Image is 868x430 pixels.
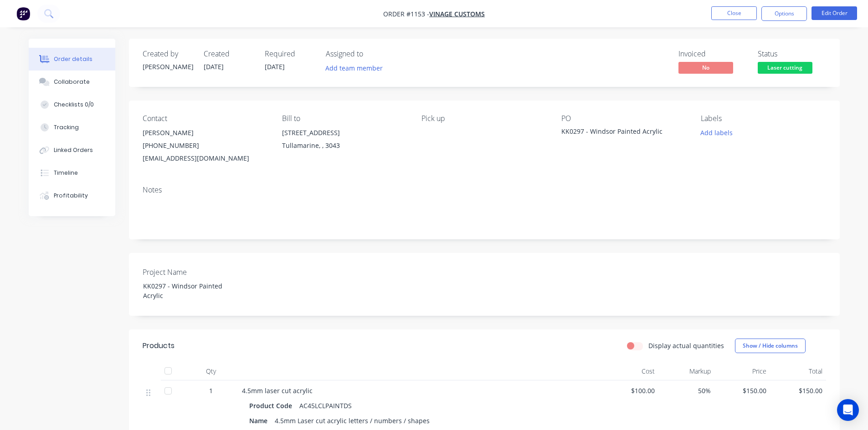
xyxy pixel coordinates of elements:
[282,139,407,152] div: Tullamarine, , 3043
[143,139,267,152] div: [PHONE_NUMBER]
[143,126,267,165] div: [PERSON_NAME][PHONE_NUMBER][EMAIL_ADDRESS][DOMAIN_NAME]
[282,126,407,139] div: [STREET_ADDRESS]
[143,267,257,278] label: Project Name
[774,386,822,395] span: $150.00
[143,340,175,351] div: Products
[249,399,296,412] div: Product Code
[758,50,826,58] div: Status
[696,126,738,139] button: Add labels
[143,114,267,123] div: Contact
[648,341,724,350] label: Display actual quantities
[383,10,429,18] span: Order #1153 -
[837,399,859,421] div: Open Intercom Messenger
[271,414,433,427] div: 4.5mm Laser cut acrylic letters / numbers / shapes
[143,126,267,139] div: [PERSON_NAME]
[812,6,857,20] button: Edit Order
[54,101,94,109] div: Checklists 0/0
[136,279,250,302] div: KK0297 - Windsor Painted Acrylic
[735,339,806,353] button: Show / Hide columns
[421,114,546,123] div: Pick up
[143,186,826,194] div: Notes
[326,62,388,74] button: Add team member
[54,78,90,86] div: Collaborate
[143,152,267,165] div: [EMAIL_ADDRESS][DOMAIN_NAME]
[603,362,659,380] div: Cost
[265,62,285,71] span: [DATE]
[758,62,812,73] span: Laser cutting
[770,362,826,380] div: Total
[54,123,79,132] div: Tracking
[296,399,355,412] div: AC45LCLPAINTDS
[662,386,711,395] span: 50%
[29,184,115,207] button: Profitability
[701,114,826,123] div: Labels
[204,50,254,58] div: Created
[718,386,767,395] span: $150.00
[326,50,417,58] div: Assigned to
[265,50,315,58] div: Required
[711,6,757,20] button: Close
[249,414,271,427] div: Name
[54,55,92,63] div: Order details
[143,62,193,71] div: [PERSON_NAME]
[54,192,88,200] div: Profitability
[242,386,313,395] span: 4.5mm laser cut acrylic
[678,62,733,73] span: No
[282,126,407,156] div: [STREET_ADDRESS]Tullamarine, , 3043
[29,139,115,162] button: Linked Orders
[561,126,675,139] div: KK0297 - Windsor Painted Acrylic
[204,62,224,71] span: [DATE]
[29,93,115,116] button: Checklists 0/0
[561,114,686,123] div: PO
[761,6,807,21] button: Options
[209,386,213,395] span: 1
[29,48,115,71] button: Order details
[758,62,812,76] button: Laser cutting
[678,50,747,58] div: Invoiced
[29,162,115,184] button: Timeline
[184,362,238,380] div: Qty
[54,146,93,154] div: Linked Orders
[714,362,770,380] div: Price
[320,62,387,74] button: Add team member
[606,386,655,395] span: $100.00
[429,10,485,18] a: Vinage Customs
[29,71,115,93] button: Collaborate
[282,114,407,123] div: Bill to
[658,362,714,380] div: Markup
[29,116,115,139] button: Tracking
[54,169,78,177] div: Timeline
[143,50,193,58] div: Created by
[16,7,30,20] img: Factory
